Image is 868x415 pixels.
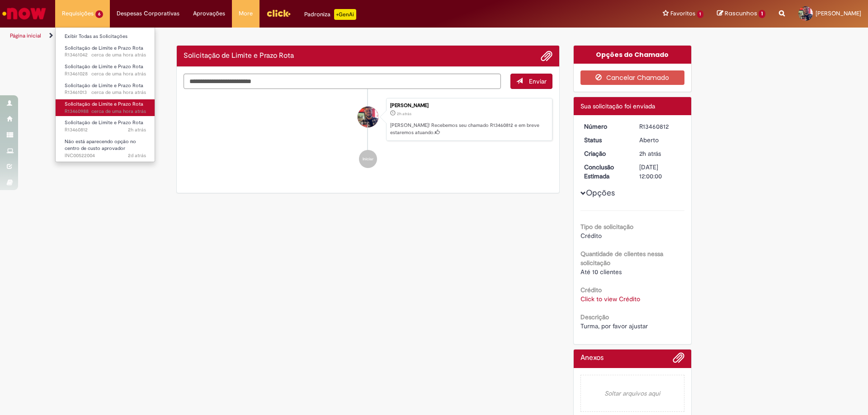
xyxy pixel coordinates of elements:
[95,10,103,18] span: 6
[358,107,378,127] div: Rafael Farias Ribeiro De Oliveira
[334,9,356,20] p: +GenAi
[639,135,681,145] div: Aberto
[7,28,572,44] ul: Trilhas de página
[577,163,633,181] dt: Conclusão Estimada
[759,10,765,18] span: 1
[91,51,146,58] span: cerca de uma hora atrás
[580,354,604,362] h2: Anexos
[639,149,681,158] div: 29/08/2025 08:42:07
[91,89,146,96] time: 29/08/2025 09:16:47
[639,163,681,181] div: [DATE] 12:00:00
[670,9,695,18] span: Favoritos
[639,122,681,131] div: R13460812
[580,313,609,321] b: Descrição
[717,9,765,18] a: Rascunhos
[510,74,552,89] button: Enviar
[56,32,155,42] a: Exibir Todas as Solicitações
[56,118,155,135] a: Aberto R13460812 : Solicitação de Limite e Prazo Rota
[65,138,136,152] span: Não está aparecendo opção no centro de custo aprovador
[91,70,146,77] span: cerca de uma hora atrás
[397,111,411,117] span: 2h atrás
[580,102,655,110] span: Sua solicitação foi enviada
[639,149,661,158] time: 29/08/2025 08:42:07
[56,81,155,98] a: Aberto R13461013 : Solicitação de Limite e Prazo Rota
[580,375,685,412] em: Soltar arquivos aqui
[639,149,661,158] span: 2h atrás
[266,6,291,20] img: click_logo_yellow_360x200.png
[65,70,146,78] span: R13461028
[56,62,155,79] a: Aberto R13461028 : Solicitação de Limite e Prazo Rota
[65,119,143,126] span: Solicitação de Limite e Prazo Rota
[580,322,648,330] span: Turma, por favor ajustar
[580,295,640,303] a: Click to view Crédito
[577,122,633,131] dt: Número
[65,152,146,159] span: INC00522004
[580,286,602,294] b: Crédito
[580,250,663,267] b: Quantidade de clientes nessa solicitação
[65,51,146,59] span: R13461042
[65,45,143,51] span: Solicitação de Limite e Prazo Rota
[725,9,757,18] span: Rascunhos
[184,98,552,141] li: Rafael Farias Ribeiro De Oliveira
[184,89,552,177] ul: Histórico de tíquete
[56,137,155,156] a: Aberto INC00522004 : Não está aparecendo opção no centro de custo aprovador
[56,43,155,60] a: Aberto R13461042 : Solicitação de Limite e Prazo Rota
[56,99,155,116] a: Aberto R13460988 : Solicitação de Limite e Prazo Rota
[577,135,633,145] dt: Status
[62,9,94,18] span: Requisições
[697,10,704,18] span: 1
[239,9,253,18] span: More
[580,223,633,231] b: Tipo de solicitação
[580,232,602,240] span: Crédito
[117,9,179,18] span: Despesas Corporativas
[1,5,47,23] img: ServiceNow
[390,122,547,136] p: [PERSON_NAME]! Recebemos seu chamado R13460812 e em breve estaremos atuando.
[577,149,633,158] dt: Criação
[65,89,146,96] span: R13461013
[65,63,143,70] span: Solicitação de Limite e Prazo Rota
[541,50,552,62] button: Adicionar anexos
[529,77,547,85] span: Enviar
[184,52,294,60] h2: Solicitação de Limite e Prazo Rota Histórico de tíquete
[574,46,692,64] div: Opções do Chamado
[184,74,501,89] textarea: Digite sua mensagem aqui...
[816,9,861,17] span: [PERSON_NAME]
[128,126,146,133] time: 29/08/2025 08:42:08
[91,108,146,115] span: cerca de uma hora atrás
[10,32,41,39] a: Página inicial
[580,268,622,276] span: Até 10 clientes
[65,101,143,107] span: Solicitação de Limite e Prazo Rota
[65,126,146,134] span: R13460812
[91,89,146,96] span: cerca de uma hora atrás
[55,27,155,162] ul: Requisições
[128,152,146,159] span: 2d atrás
[390,103,547,108] div: [PERSON_NAME]
[673,352,684,368] button: Adicionar anexos
[91,51,146,58] time: 29/08/2025 09:21:53
[128,126,146,133] span: 2h atrás
[65,108,146,115] span: R13460988
[128,152,146,159] time: 27/08/2025 15:28:31
[193,9,225,18] span: Aprovações
[397,111,411,117] time: 29/08/2025 08:42:07
[304,9,356,20] div: Padroniza
[580,70,685,85] button: Cancelar Chamado
[65,82,143,89] span: Solicitação de Limite e Prazo Rota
